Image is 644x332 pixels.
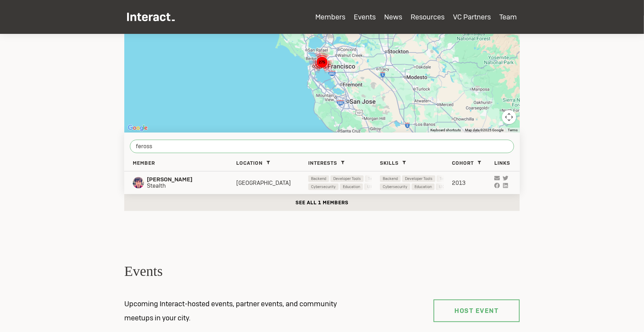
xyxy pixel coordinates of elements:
input: Search by name, company, cohort, interests, and more... [130,140,514,153]
span: Education [415,183,432,190]
h2: Events [124,262,520,280]
span: Backend [383,175,398,182]
a: Team [499,12,517,22]
img: Google [126,123,149,133]
div: 2013 [452,179,494,187]
div: [GEOGRAPHIC_DATA] [236,179,308,187]
a: Events [354,12,376,22]
span: Interests [308,160,337,166]
span: Member [133,160,155,166]
span: Cybersecurity [383,183,407,190]
a: Resources [411,12,445,22]
a: News [384,12,402,22]
span: Backend [311,175,326,182]
a: Host Event [434,300,520,322]
span: [PERSON_NAME] [147,176,222,183]
button: Keyboard shortcuts [430,128,461,133]
span: Links [494,160,510,166]
span: Cohort [452,160,474,166]
a: Open this area in Google Maps (opens a new window) [126,123,149,133]
a: Members [315,12,345,22]
span: Cybersecurity [311,183,336,190]
span: Developer Tools [333,175,361,182]
span: Skills [380,160,399,166]
span: Map data ©2025 Google [465,128,503,132]
span: Developer Tools [405,175,433,182]
a: Terms (opens in new tab) [508,128,518,132]
img: Interact Logo [127,13,175,21]
span: Location [236,160,263,166]
a: VC Partners [453,12,491,22]
span: Stealth [147,183,222,189]
div: 275 [310,50,334,74]
span: Education [343,183,360,190]
button: Map camera controls [502,110,516,124]
button: See all 1 members [124,194,520,211]
p: Upcoming Interact-hosted events, partner events, and community meetups in your city. [116,297,370,325]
